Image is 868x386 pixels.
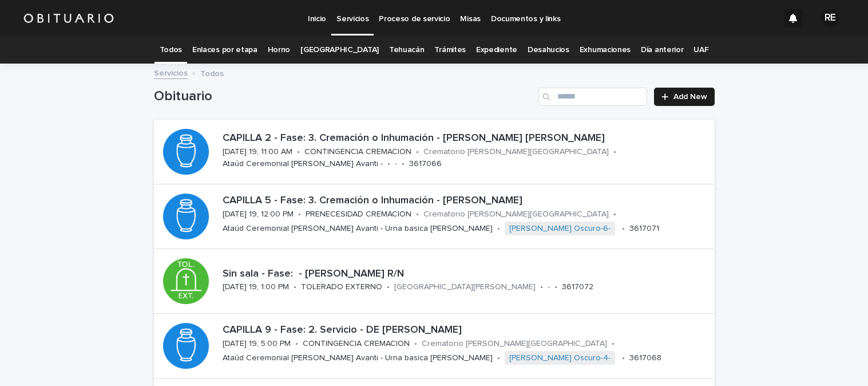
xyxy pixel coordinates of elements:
p: • [297,147,300,157]
p: [DATE] 19, 11:00 AM [223,147,292,157]
p: • [414,339,417,349]
p: TOLERADO EXTERNO [301,282,382,292]
p: Ataúd Ceremonial [PERSON_NAME] Avanti - Urna basica [PERSON_NAME] [223,224,493,234]
p: • [295,339,298,349]
p: CAPILLA 2 - Fase: 3. Cremación o Inhumación - [PERSON_NAME] [PERSON_NAME] [223,132,710,145]
img: HUM7g2VNRLqGMmR9WVqf [23,7,114,30]
h1: Obituario [154,88,534,105]
p: [GEOGRAPHIC_DATA][PERSON_NAME] [394,282,536,292]
p: 3617071 [629,224,659,234]
p: [DATE] 19, 5:00 PM [223,339,291,349]
a: Servicios [154,66,188,79]
p: • [294,282,296,292]
p: Todos [200,66,224,79]
a: CAPILLA 9 - Fase: 2. Servicio - DE [PERSON_NAME][DATE] 19, 5:00 PM•CONTINGENCIA CREMACION•Cremato... [154,314,715,379]
a: Sin sala - Fase: - [PERSON_NAME] R/N[DATE] 19, 1:00 PM•TOLERADO EXTERNO•[GEOGRAPHIC_DATA][PERSON_... [154,249,715,314]
a: Expediente [476,37,517,64]
p: CAPILLA 9 - Fase: 2. Servicio - DE [PERSON_NAME] [223,324,710,337]
a: Enlaces por etapa [192,37,257,64]
a: Todos [160,37,182,64]
a: CAPILLA 2 - Fase: 3. Cremación o Inhumación - [PERSON_NAME] [PERSON_NAME][DATE] 19, 11:00 AM•CONT... [154,120,715,184]
p: Ataúd Ceremonial [PERSON_NAME] Avanti - Urna basica [PERSON_NAME] [223,353,493,363]
p: - [395,159,397,169]
p: • [402,159,405,169]
p: - [548,282,550,292]
p: • [497,224,500,234]
a: Día anterior [641,37,683,64]
a: CAPILLA 5 - Fase: 3. Cremación o Inhumación - [PERSON_NAME][DATE] 19, 12:00 PM•PRENECESIDAD CREMA... [154,184,715,249]
p: Sin sala - Fase: - [PERSON_NAME] R/N [223,268,710,281]
p: • [622,224,625,234]
p: • [387,282,390,292]
a: UAF [693,37,708,64]
a: Tehuacán [389,37,425,64]
p: • [387,159,390,169]
p: CAPILLA 5 - Fase: 3. Cremación o Inhumación - [PERSON_NAME] [223,195,710,207]
p: Crematorio [PERSON_NAME][GEOGRAPHIC_DATA] [423,147,609,157]
div: RE [821,9,839,27]
p: • [416,147,419,157]
p: CONTINGENCIA CREMACION [304,147,411,157]
a: Trámites [434,37,466,64]
a: Exhumaciones [580,37,631,64]
p: • [613,147,616,157]
p: Crematorio [PERSON_NAME][GEOGRAPHIC_DATA] [423,210,609,219]
p: • [554,282,557,292]
p: CONTINGENCIA CREMACION [303,339,410,349]
p: • [416,210,419,219]
p: [DATE] 19, 12:00 PM [223,210,294,219]
a: Desahucios [528,37,569,64]
p: • [298,210,301,219]
p: Ataúd Ceremonial [PERSON_NAME] Avanti - [223,159,383,169]
a: [GEOGRAPHIC_DATA] [300,37,379,64]
p: • [497,353,500,363]
a: Horno [268,37,290,64]
a: [PERSON_NAME] Oscuro-4- [509,353,611,363]
a: Add New [654,88,714,106]
p: 3617068 [629,353,661,363]
p: • [622,353,625,363]
p: • [612,339,615,349]
p: 3617066 [409,159,442,169]
p: 3617072 [562,282,593,292]
span: Add New [673,93,707,101]
a: [PERSON_NAME] Oscuro-6- [509,224,611,234]
p: [DATE] 19, 1:00 PM [223,282,289,292]
input: Search [538,88,647,106]
p: • [613,210,616,219]
p: PRENECESIDAD CREMACION [306,210,411,219]
p: Crematorio [PERSON_NAME][GEOGRAPHIC_DATA] [422,339,607,349]
p: • [540,282,543,292]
